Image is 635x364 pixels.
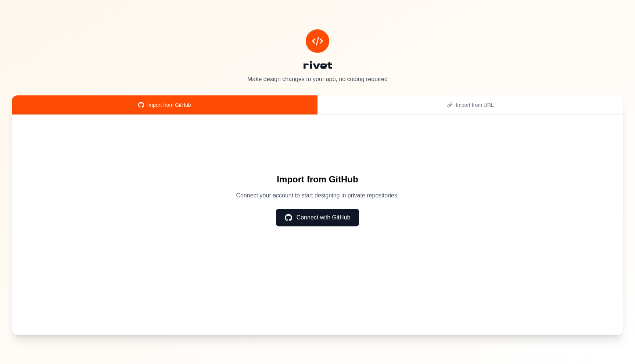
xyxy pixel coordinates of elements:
p: Connect your account to start designing in private repositories. [236,191,399,200]
div: Import from URL [326,101,614,109]
h2: Import from GitHub [236,174,399,185]
div: Import from GitHub [21,101,309,109]
button: Connect with GitHub [276,209,359,226]
p: Make design changes to your app, no coding required [12,75,623,84]
h1: rivet [12,59,623,72]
